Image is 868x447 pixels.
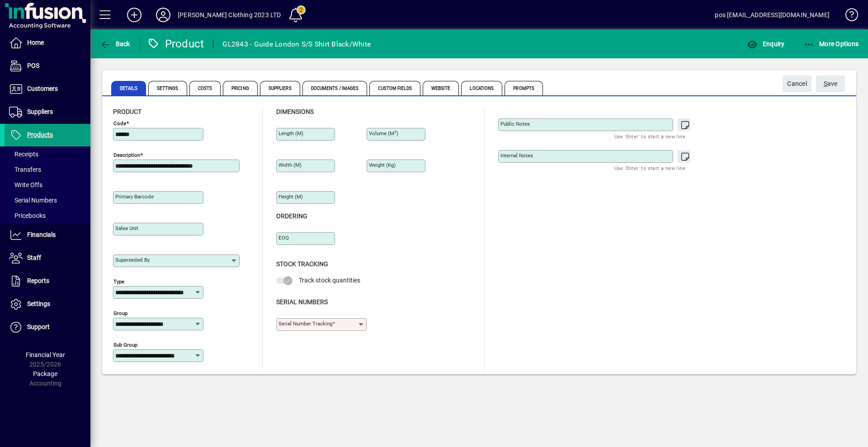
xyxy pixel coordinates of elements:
button: Enquiry [745,36,787,52]
span: Ordering [276,212,307,220]
a: Pricebooks [5,208,90,223]
span: Enquiry [747,40,784,47]
span: Write Offs [9,181,42,188]
span: Track stock quantities [299,277,360,284]
mat-label: Sales unit [115,225,138,231]
button: Add [120,7,149,23]
mat-label: Length (m) [278,130,303,136]
a: Suppliers [5,101,90,123]
span: Receipts [9,151,38,158]
span: More Options [804,40,859,47]
mat-hint: Use 'Enter' to start a new line [614,131,685,141]
mat-label: Volume (m ) [369,130,398,136]
mat-label: Sub group [113,342,137,348]
mat-label: EOQ [278,235,289,241]
a: POS [5,55,90,77]
mat-label: Group [113,310,127,316]
span: Serial Numbers [9,197,57,204]
mat-label: Weight (Kg) [369,162,396,168]
span: Details [111,81,146,95]
span: Suppliers [260,81,300,95]
button: More Options [802,36,861,52]
span: Home [27,39,44,46]
sup: 3 [394,130,396,134]
mat-label: Code [113,120,126,127]
mat-hint: Use 'Enter' to start a new line [614,163,685,173]
span: Settings [148,81,187,95]
a: Staff [5,247,90,269]
a: Support [5,316,90,339]
div: GL2843 - Guide London S/S Shirt Black/White [222,37,371,52]
span: Pricebooks [9,212,46,219]
span: Stock Tracking [276,260,328,268]
span: Documents / Images [302,81,368,95]
span: Staff [27,254,41,261]
mat-label: Primary barcode [115,193,154,200]
a: Reports [5,270,90,292]
span: Settings [27,300,50,307]
a: Serial Numbers [5,193,90,208]
span: Website [423,81,459,95]
span: Cancel [787,76,807,91]
mat-label: Public Notes [500,121,530,127]
span: Custom Fields [369,81,420,95]
span: Product [113,108,142,115]
div: pos [EMAIL_ADDRESS][DOMAIN_NAME] [715,8,830,22]
a: Customers [5,78,90,100]
span: S [824,80,827,87]
span: Reports [27,277,49,284]
span: Back [100,40,130,47]
app-page-header-button: Back [90,36,140,52]
div: [PERSON_NAME] Clothing 2023 LTD [178,8,281,22]
span: Financial Year [26,351,65,358]
mat-label: Internal Notes [500,152,533,159]
div: Product [147,37,204,51]
span: Locations [461,81,502,95]
button: Cancel [783,75,811,92]
mat-label: Serial Number tracking [278,320,332,327]
a: Settings [5,293,90,315]
span: Financials [27,231,56,238]
span: Package [33,370,57,377]
a: Transfers [5,162,90,177]
span: Pricing [223,81,258,95]
span: Costs [189,81,221,95]
span: POS [27,62,39,69]
a: Financials [5,224,90,246]
span: Suppliers [27,108,53,115]
a: Knowledge Base [839,2,857,31]
span: ave [824,76,838,91]
mat-label: Type [113,278,124,285]
mat-label: Height (m) [278,193,303,200]
button: Profile [149,7,178,23]
span: Prompts [505,81,543,95]
mat-label: Width (m) [278,162,302,168]
button: Back [98,36,132,52]
a: Write Offs [5,177,90,193]
span: Customers [27,85,58,92]
span: Products [27,131,53,138]
button: Save [816,75,845,92]
span: Support [27,323,50,330]
span: Serial Numbers [276,298,328,306]
a: Receipts [5,146,90,162]
a: Home [5,32,90,54]
span: Dimensions [276,108,314,115]
mat-label: Description [113,152,140,158]
span: Transfers [9,166,41,173]
mat-label: Superseded by [115,257,150,263]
